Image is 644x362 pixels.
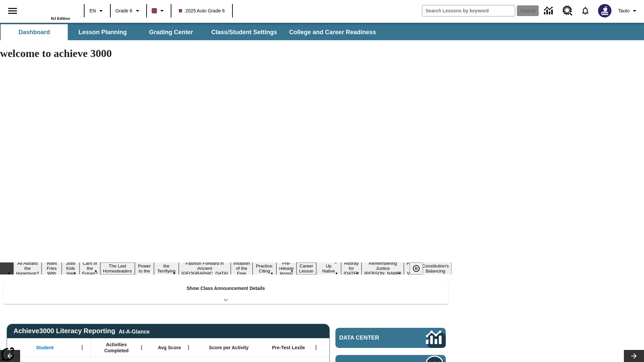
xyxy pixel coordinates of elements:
button: Slide 1 All Aboard the Hyperloop? [13,260,42,277]
button: Slide 4 Cars of the Future? [79,260,100,277]
button: Class color is dark brown. Change class color [149,5,169,17]
a: Data Center [335,328,446,348]
button: Lesson carousel, Next [624,350,644,362]
div: Home [26,2,70,20]
span: 2025 Auto Grade 6 [179,7,225,14]
button: Slide 12 Career Lesson [297,262,316,275]
button: Slide 10 Mixed Practice: Citing Evidence [253,257,276,280]
a: Notifications [577,2,594,19]
span: Avg Score [158,345,181,351]
input: search field [422,5,515,16]
button: Slide 7 Attack of the Terrifying Tomatoes [154,257,179,280]
button: Open Menu [137,343,147,353]
span: Student [36,345,54,351]
span: NJ Edition [51,16,70,20]
button: Profile/Settings [615,5,641,17]
button: Pause [410,262,423,275]
button: Open Menu [77,343,87,353]
span: Pre-Test Lexile [272,345,305,351]
button: Grade: Grade 6, Select a grade [113,5,144,17]
button: Slide 6 Solar Power to the People [135,257,154,280]
button: Slide 15 Remembering Justice O'Connor [362,260,404,277]
button: Slide 13 Cooking Up Native Traditions [316,257,341,280]
button: Slide 5 The Last Homesteaders [100,262,135,275]
button: Slide 11 Pre-release lesson [276,260,297,277]
button: Lesson Planning [69,24,136,40]
button: Slide 3 Dirty Jobs Kids Had To Do [62,255,79,282]
button: Open Menu [311,343,321,353]
button: Language: EN, Select a language [87,5,108,17]
button: Grading Center [138,24,205,40]
img: Avatar [598,4,611,17]
button: Slide 9 The Invasion of the Free CD [231,255,253,282]
span: Tauto [618,7,630,14]
span: Score per Activity [209,345,249,351]
div: Show Class Announcement Details [3,281,448,304]
span: Data Center [339,335,403,341]
button: Slide 16 Point of View [404,260,419,277]
span: Grade 6 [115,7,132,14]
a: Data Center [540,2,558,20]
button: Slide 17 The Constitution's Balancing Act [419,257,451,280]
button: Slide 2 Do You Want Fries With That? [42,255,62,282]
button: Dashboard [1,24,68,40]
button: Class/Student Settings [206,24,282,40]
span: Achieve3000 Literacy Reporting [13,327,150,335]
button: Open Menu [183,343,194,353]
span: Activities Completed [94,342,139,354]
div: Pause [410,262,430,275]
p: Show Class Announcement Details [186,285,265,292]
button: Open side menu [3,1,22,21]
button: College and Career Readiness [284,24,381,40]
button: Slide 8 Fashion Forward in Ancient Rome [179,260,231,277]
div: At-A-Glance [119,327,150,335]
a: Resource Center, Will open in new tab [558,2,577,20]
button: Select a new avatar [594,2,615,19]
span: EN [90,7,96,14]
button: Slide 14 Hooray for Constitution Day! [341,260,362,277]
a: Home [26,3,70,16]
